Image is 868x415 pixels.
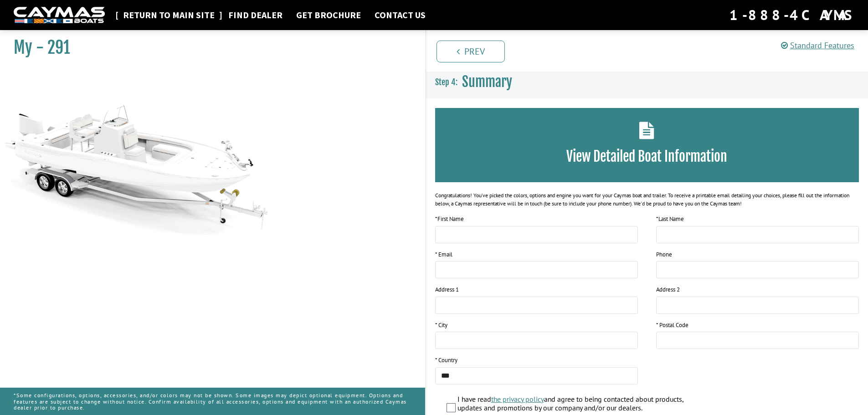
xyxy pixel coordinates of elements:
label: Last Name [656,215,684,224]
a: Get Brochure [292,9,365,21]
label: First Name [435,215,464,224]
div: 1-888-4CAYMAS [729,5,854,25]
a: Find Dealer [224,9,287,21]
label: * Country [435,356,457,365]
label: * City [435,321,447,330]
label: I have read and agree to being contacted about products, updates and promotions by our company an... [457,395,705,415]
div: Congratulations! You’ve picked the colors, options and engine you want for your Caymas boat and t... [435,191,859,208]
label: Phone [656,250,672,259]
a: Return to main site [118,9,219,21]
img: white-logo-c9c8dbefe5ff5ceceb0f0178aa75bf4bb51f6bca0971e226c86eb53dfe498488.png [14,7,105,24]
label: Address 2 [656,285,680,294]
label: * Email [435,250,452,259]
span: Summary [462,73,512,90]
label: Address 1 [435,285,459,294]
a: the privacy policy [491,395,544,404]
a: Standard Features [781,40,854,51]
a: Contact Us [370,9,430,21]
a: Prev [437,41,505,62]
h3: View Detailed Boat Information [449,148,846,165]
h1: My - 291 [14,37,402,58]
label: * Postal Code [656,321,688,330]
p: *Some configurations, options, accessories, and/or colors may not be shown. Some images may depic... [14,388,411,415]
